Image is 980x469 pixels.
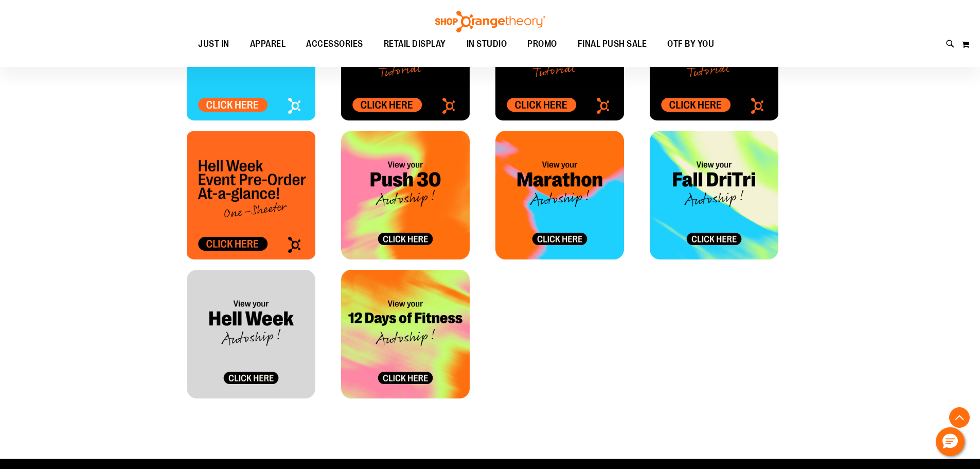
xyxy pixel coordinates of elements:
span: OTF BY YOU [667,32,714,56]
img: HELLWEEK_Allocation Tile [187,270,315,398]
a: IN STUDIO [456,32,518,56]
button: Back To Top [949,407,970,428]
span: RETAIL DISPLAY [384,32,446,56]
span: ACCESSORIES [306,32,363,56]
a: APPAREL [240,32,296,56]
span: PROMO [527,32,557,56]
span: JUST IN [198,32,229,56]
button: Hello, have a question? Let’s chat. [936,427,965,456]
img: FALL DRI TRI_Allocation Tile [650,131,778,259]
a: JUST IN [188,32,240,56]
span: IN STUDIO [467,32,507,56]
a: RETAIL DISPLAY [373,32,456,56]
a: ACCESSORIES [296,32,373,56]
img: Shop Orangetheory [434,11,547,32]
a: PROMO [517,32,567,56]
a: OTF BY YOU [657,32,724,56]
span: APPAREL [250,32,286,56]
img: OTF Tile - Marathon Marketing [495,131,624,259]
a: FINAL PUSH SALE [567,32,657,56]
span: FINAL PUSH SALE [578,32,647,56]
img: HELLWEEK_Allocation Tile [187,131,315,259]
